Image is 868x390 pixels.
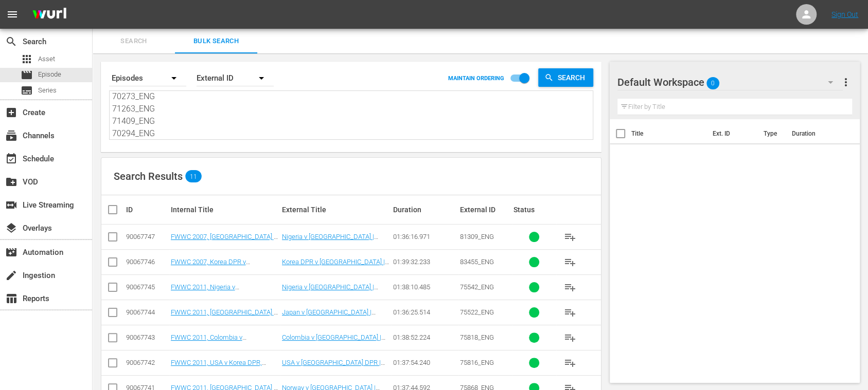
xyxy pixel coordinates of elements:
th: Ext. ID [706,119,757,148]
span: 75542_ENG [460,283,494,291]
span: playlist_add [564,357,576,369]
div: Episodes [109,64,186,92]
span: 75816_ENG [460,359,494,366]
span: Overlays [5,222,17,234]
a: FWWC 2011, USA v Korea DPR, Group Stage - FMR (EN) [171,359,266,374]
button: playlist_add [558,350,582,375]
button: playlist_add [558,275,582,300]
span: Episode [21,69,33,81]
div: 01:38:52.224 [393,333,457,341]
span: playlist_add [564,331,576,344]
div: 90067745 [126,283,168,291]
div: External ID [197,64,274,92]
div: 90067743 [126,333,168,341]
div: 01:36:25.514 [393,308,457,316]
a: Japan v [GEOGRAPHIC_DATA] | Group B | FIFA Women's World Cup [GEOGRAPHIC_DATA] 2011™ | Full Match... [282,308,382,339]
div: External ID [460,206,510,214]
span: Schedule [5,153,17,165]
span: Automation [5,246,17,258]
a: Sign Out [831,10,858,18]
span: Ingestion [5,269,17,282]
span: Bulk Search [181,35,251,47]
span: Search [554,68,593,87]
span: playlist_add [564,231,576,243]
span: more_vert [840,76,852,88]
span: Live Streaming [5,199,17,211]
a: Nigeria v [GEOGRAPHIC_DATA] | Group B | FIFA Women's World Cup [GEOGRAPHIC_DATA] 2007™ | Full Mat... [282,233,382,264]
div: External Title [282,206,390,214]
th: Duration [786,119,847,148]
div: 01:39:32.233 [393,258,457,266]
span: Series [38,85,57,96]
span: Create [5,106,17,119]
span: 83455_ENG [460,258,494,266]
span: menu [6,8,19,21]
a: FWWC 2007, [GEOGRAPHIC_DATA] v [GEOGRAPHIC_DATA], Group Stage - FMR (EN) [171,233,278,256]
span: Search [99,35,169,47]
button: playlist_add [558,325,582,350]
span: 0 [706,72,719,94]
span: 81309_ENG [460,233,494,240]
span: playlist_add [564,306,576,319]
span: Asset [21,53,33,65]
span: Episode [38,69,61,80]
a: FWWC 2011, [GEOGRAPHIC_DATA] v [GEOGRAPHIC_DATA], Group Stage - FMR (EN) [171,308,278,331]
a: FWWC 2011, Nigeria v [GEOGRAPHIC_DATA], Group Stage - FMR (EN) [171,283,276,306]
div: 90067747 [126,233,168,240]
span: Channels [5,129,17,142]
span: Asset [38,54,55,64]
span: 75522_ENG [460,308,494,316]
th: Type [757,119,786,148]
span: Series [21,84,33,97]
img: ans4CAIJ8jUAAAAAAAAAAAAAAAAAAAAAAAAgQb4GAAAAAAAAAAAAAAAAAAAAAAAAJMjXAAAAAAAAAAAAAAAAAAAAAAAAgAT5G... [25,3,74,27]
span: Reports [5,292,17,305]
button: playlist_add [558,300,582,325]
a: Nigeria v [GEOGRAPHIC_DATA] | Group A | FIFA Women's World Cup [GEOGRAPHIC_DATA] 2011™ | Full Mat... [282,283,382,314]
span: 11 [185,173,202,180]
button: more_vert [840,70,852,95]
div: 01:38:10.485 [393,283,457,291]
div: ID [126,206,168,214]
button: Search [538,68,593,87]
div: Default Workspace [617,68,843,97]
div: Duration [393,206,457,214]
p: MAINTAIN ORDERING [448,75,504,82]
a: USA v [GEOGRAPHIC_DATA] DPR | Group C | FIFA Women's World Cup [GEOGRAPHIC_DATA] 2011™ | Full Mat... [282,359,385,389]
a: Korea DPR v [GEOGRAPHIC_DATA] | Group B | FIFA Women's World Cup [GEOGRAPHIC_DATA] 2007™ | Full M... [282,258,389,289]
a: Colombia v [GEOGRAPHIC_DATA] | Group C | FIFA Women's World Cup [GEOGRAPHIC_DATA] 2011™ | Full Ma... [282,333,385,364]
a: FWWC 2011, Colombia v [GEOGRAPHIC_DATA], Group Stage - FMR (EN) [171,333,276,357]
div: 90067744 [126,308,168,316]
div: Internal Title [171,206,279,214]
span: playlist_add [564,281,576,293]
th: Title [631,119,706,148]
button: playlist_add [558,250,582,274]
div: 90067742 [126,359,168,366]
span: Search [5,35,17,48]
span: VOD [5,176,17,188]
div: 01:37:54.240 [393,359,457,366]
button: playlist_add [558,225,582,249]
div: 01:36:16.971 [393,233,457,240]
textarea: External ID 81309_ENG 83455_ENG 75542_ENG 75522_ENG 75818_ENG 75816_ENG 75868_ENG 75865_ENG 79055... [112,93,593,140]
span: 75818_ENG [460,333,494,341]
a: FWWC 2007, Korea DPR v [GEOGRAPHIC_DATA], Group Stage - FMR (EN) [171,258,276,281]
span: Search Results [114,170,183,182]
div: Status [513,206,555,214]
span: playlist_add [564,256,576,268]
div: 90067746 [126,258,168,266]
